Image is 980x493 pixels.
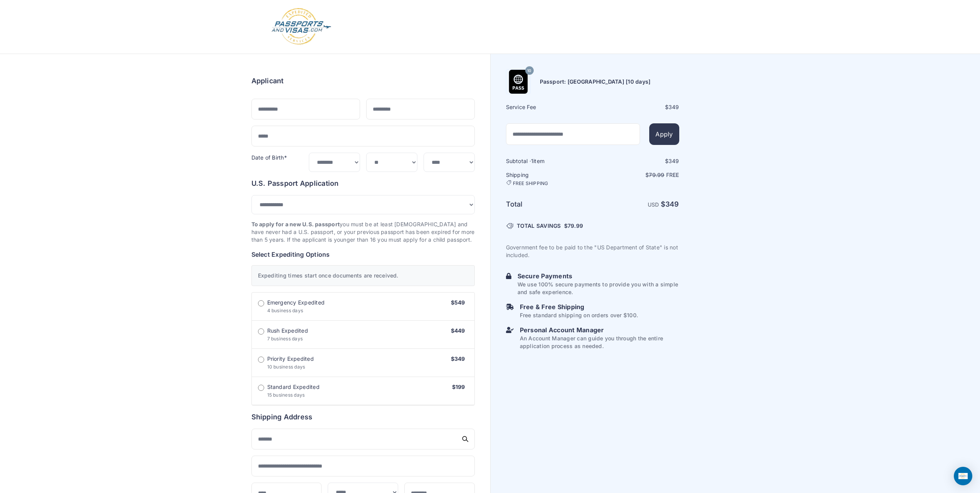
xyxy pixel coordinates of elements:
p: Free standard shipping on orders over $100. [520,311,638,319]
img: Logo [271,8,332,46]
p: We use 100% secure payments to provide you with a simple and safe experience. [518,281,679,296]
span: 15 business days [267,392,305,398]
div: Open Intercom Messenger [954,467,972,485]
span: 79.99 [649,172,664,178]
h6: Secure Payments [518,271,679,281]
span: 4 business days [267,308,303,313]
h6: Subtotal · item [506,157,592,165]
p: An Account Manager can guide you through the entire application process as needed. [520,335,679,350]
span: $449 [451,327,465,334]
span: TOTAL SAVINGS [517,222,561,230]
span: 349 [668,104,679,110]
span: 349 [668,158,679,164]
p: $ [593,171,679,179]
div: $ [593,103,679,111]
span: 349 [665,200,679,208]
span: 10 business days [267,364,305,370]
label: Date of Birth* [251,154,287,161]
span: Rush Expedited [267,327,308,335]
div: $ [593,157,679,165]
h6: Total [506,199,592,210]
h6: Passport: [GEOGRAPHIC_DATA] [10 days] [540,78,651,86]
span: $349 [451,355,465,362]
strong: To apply for a new U.S. passport [251,221,340,227]
span: USD [648,201,659,208]
h6: Service Fee [506,103,592,111]
button: Apply [649,123,679,145]
span: $ [564,222,583,230]
h6: Free & Free Shipping [520,302,638,311]
h6: U.S. Passport Application [251,178,475,189]
img: Product Name [506,70,530,94]
div: Expediting times start once documents are received. [251,265,475,286]
span: 1 [531,158,533,164]
span: Free [666,172,679,178]
h6: Shipping [506,171,592,187]
span: 10 [527,66,531,76]
span: Emergency Expedited [267,299,325,306]
span: Priority Expedited [267,355,314,363]
h6: Select Expediting Options [251,250,475,259]
p: you must be at least [DEMOGRAPHIC_DATA] and have never had a U.S. passport, or your previous pass... [251,220,475,244]
h6: Applicant [251,76,284,86]
span: $199 [452,384,465,390]
p: Government fee to be paid to the "US Department of State" is not included. [506,244,679,259]
h6: Shipping Address [251,412,475,422]
span: 79.99 [568,222,583,229]
span: FREE SHIPPING [513,180,548,187]
h6: Personal Account Manager [520,325,679,335]
strong: $ [661,200,679,208]
span: Standard Expedited [267,383,320,391]
span: $549 [451,299,465,306]
span: 7 business days [267,336,303,342]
